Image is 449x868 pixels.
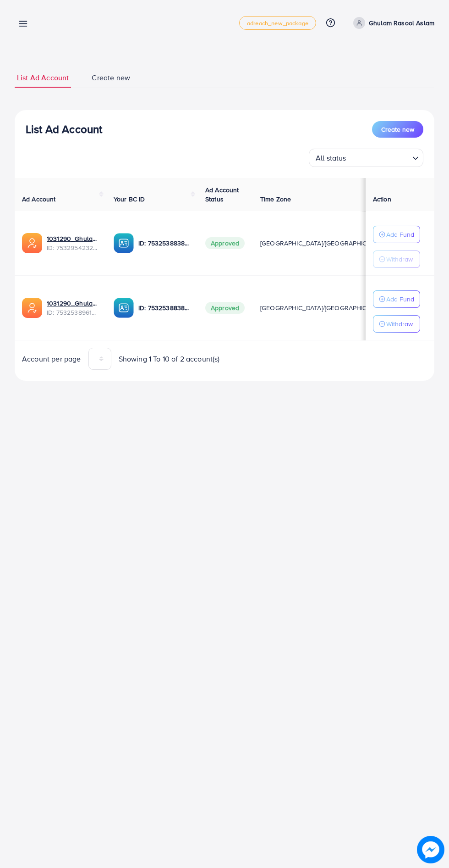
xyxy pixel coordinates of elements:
button: Withdraw [373,315,420,333]
span: ID: 7532538961244635153 [47,308,99,317]
h3: List Ad Account [26,122,102,136]
a: adreach_new_package [239,16,316,30]
span: [GEOGRAPHIC_DATA]/[GEOGRAPHIC_DATA] [260,303,388,312]
div: <span class='underline'>1031290_Ghulam Rasool Aslam_1753805901568</span></br>7532538961244635153 [47,299,99,317]
button: Add Fund [373,226,420,243]
img: ic-ads-acc.e4c84228.svg [22,298,42,318]
button: Create new [372,121,423,138]
img: image [417,836,444,863]
span: Your BC ID [114,195,145,204]
img: ic-ba-acc.ded83a64.svg [114,298,134,318]
input: Search for option [349,150,409,165]
a: 1031290_Ghulam Rasool Aslam 2_1753902599199 [47,234,99,243]
p: ID: 7532538838637019152 [138,238,191,249]
span: adreach_new_package [247,20,308,26]
p: Ghulam Rasool Aslam [369,17,434,28]
span: Showing 1 To 10 of 2 account(s) [119,354,220,364]
p: Withdraw [386,254,413,265]
img: ic-ads-acc.e4c84228.svg [22,233,42,253]
p: Add Fund [386,229,414,240]
span: [GEOGRAPHIC_DATA]/[GEOGRAPHIC_DATA] [260,239,388,248]
span: Account per page [22,354,81,364]
a: Ghulam Rasool Aslam [350,17,434,29]
span: Time Zone [260,195,291,204]
a: 1031290_Ghulam Rasool Aslam_1753805901568 [47,299,99,308]
button: Withdraw [373,250,420,268]
p: Add Fund [386,294,414,305]
div: Search for option [309,149,423,167]
span: Create new [381,125,414,134]
img: ic-ba-acc.ded83a64.svg [114,233,134,253]
div: <span class='underline'>1031290_Ghulam Rasool Aslam 2_1753902599199</span></br>7532954232266326017 [47,234,99,253]
span: List Ad Account [17,72,69,83]
p: ID: 7532538838637019152 [138,302,191,313]
span: Create new [92,72,130,83]
span: Ad Account Status [205,185,239,204]
span: ID: 7532954232266326017 [47,243,99,252]
span: All status [314,151,348,165]
span: Approved [205,302,245,314]
p: Withdraw [386,318,413,329]
span: Ad Account [22,195,56,204]
button: Add Fund [373,290,420,308]
span: Action [373,195,391,204]
span: Approved [205,237,245,249]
